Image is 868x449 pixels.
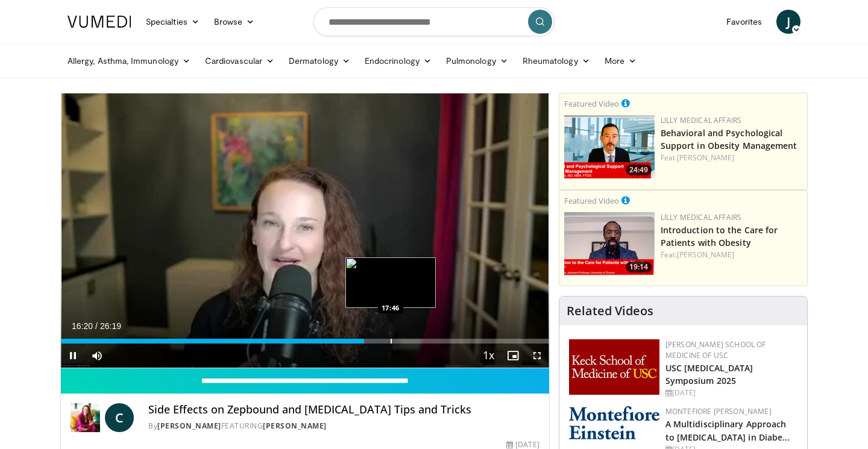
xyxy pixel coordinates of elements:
[569,406,659,439] img: b0142b4c-93a1-4b58-8f91-5265c282693c.png.150x105_q85_autocrop_double_scale_upscale_version-0.2.png
[665,388,797,398] div: [DATE]
[61,93,549,368] video-js: Video Player
[719,10,769,34] a: Favorites
[525,344,549,368] button: Fullscreen
[776,10,800,34] a: J
[665,418,790,442] a: A Multidisciplinary Approach to [MEDICAL_DATA] in Diabe…
[281,49,357,73] a: Dermatology
[61,344,85,368] button: Pause
[139,10,207,34] a: Specialties
[357,49,439,73] a: Endocrinology
[665,339,766,360] a: [PERSON_NAME] School of Medicine of USC
[564,212,655,275] a: 19:14
[626,165,652,175] span: 24:49
[85,344,109,368] button: Mute
[567,304,653,318] h4: Related Videos
[100,321,121,331] span: 26:19
[626,262,652,272] span: 19:14
[515,49,597,73] a: Rheumatology
[665,406,772,416] a: Montefiore [PERSON_NAME]
[677,250,734,260] a: [PERSON_NAME]
[198,49,281,73] a: Cardiovascular
[157,421,221,431] a: [PERSON_NAME]
[661,212,742,222] a: Lilly Medical Affairs
[477,344,501,368] button: Playback Rate
[68,16,131,28] img: VuMedi Logo
[345,257,436,308] img: image.jpeg
[564,212,655,275] img: acc2e291-ced4-4dd5-b17b-d06994da28f3.png.150x105_q85_crop-smart_upscale.png
[564,115,655,178] a: 24:49
[564,115,655,178] img: ba3304f6-7838-4e41-9c0f-2e31ebde6754.png.150x105_q85_crop-smart_upscale.png
[71,403,100,432] img: Dr. Carolynn Francavilla
[61,339,549,344] div: Progress Bar
[148,403,539,416] h4: Side Effects on Zepbound and [MEDICAL_DATA] Tips and Tricks
[569,339,659,395] img: 7b941f1f-d101-407a-8bfa-07bd47db01ba.png.150x105_q85_autocrop_double_scale_upscale_version-0.2.jpg
[665,362,753,386] a: USC [MEDICAL_DATA] Symposium 2025
[677,152,734,163] a: [PERSON_NAME]
[661,152,802,163] div: Feat.
[313,7,555,36] input: Search topics, interventions
[501,344,525,368] button: Enable picture-in-picture mode
[72,321,93,331] span: 16:20
[564,98,619,109] small: Featured Video
[661,250,802,260] div: Feat.
[661,224,778,248] a: Introduction to the Care for Patients with Obesity
[95,321,98,331] span: /
[597,49,644,73] a: More
[439,49,515,73] a: Pulmonology
[661,115,742,125] a: Lilly Medical Affairs
[105,403,134,432] a: C
[564,195,619,206] small: Featured Video
[148,421,539,432] div: By FEATURING
[207,10,262,34] a: Browse
[661,127,797,151] a: Behavioral and Psychological Support in Obesity Management
[60,49,198,73] a: Allergy, Asthma, Immunology
[263,421,327,431] a: [PERSON_NAME]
